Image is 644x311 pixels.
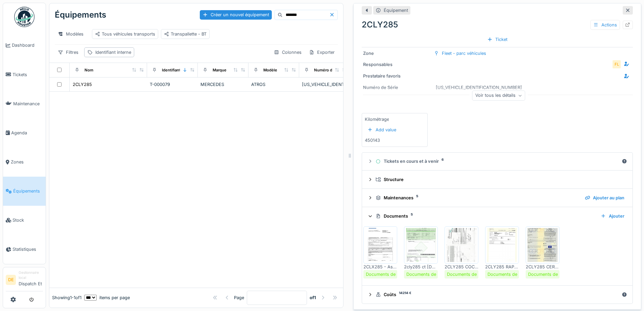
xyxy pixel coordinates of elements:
summary: Tickets en cours et à venir6 [365,155,630,168]
a: Statistiques [3,235,46,264]
span: Statistiques [13,246,43,252]
div: 2CLY285 COC.pdf [445,264,478,270]
div: 2CLY285 [73,81,92,88]
img: 9tp5viy2qqr4e76yhcvvtlb1jk00 [365,228,396,262]
div: Filtres [55,47,81,57]
div: Modèles [55,29,87,39]
div: Tickets en cours et à venir [376,158,619,164]
summary: Structure [365,173,630,186]
a: Équipements [3,177,46,206]
span: Dashboard [12,42,43,48]
div: Modèle [263,67,277,73]
div: Documents de bord [447,271,488,277]
div: Responsables [363,61,416,68]
img: sv8oh3mkbpvj9kcnjyi0pf4oe0vm [527,228,558,262]
div: Kilométrage [365,116,389,123]
div: 2CLY285 RAPPORT IMMAT.pdf [485,264,519,270]
div: 2CLY285 [362,19,633,31]
div: Add value [365,125,399,134]
div: Actions [590,20,620,30]
div: Colonnes [271,47,305,57]
img: c5fkx53hd7omxtkldl5gebr0njx3 [406,228,436,262]
div: Documents de bord [406,271,447,277]
div: Numéro de Série [314,67,345,73]
div: FL [612,60,621,69]
a: Maintenance [3,89,46,118]
div: [US_VEHICLE_IDENTIFICATION_NUMBER] [302,81,347,88]
div: Transpallette - BT [164,31,207,37]
div: Exporter [306,47,338,57]
div: Coûts [376,291,619,298]
span: Tickets [13,71,43,78]
div: Voir tous les détails [472,91,525,101]
img: jbyfianfvnygjdpjcjezru0r8tc3 [487,228,517,262]
div: 450143 [365,137,380,143]
div: Identifiant interne [95,49,131,55]
a: Dashboard [3,31,46,60]
div: 2cly285 ct [DATE].pdf [404,264,438,270]
strong: of 1 [310,294,316,301]
div: [US_VEHICLE_IDENTIFICATION_NUMBER] [436,84,522,91]
div: Documents [376,213,595,219]
div: T-000079 [150,81,195,88]
a: Zones [3,148,46,177]
div: Marque [213,67,226,73]
a: DE Gestionnaire localDispatch Et [6,270,43,291]
div: ATROS [251,81,296,88]
div: Équipements [55,6,106,24]
span: Stock [13,217,43,223]
summary: Documents5Ajouter [365,210,630,222]
div: Prestataire favoris [363,73,416,79]
div: Gestionnaire local [19,270,43,281]
div: Page [234,294,244,301]
div: items per page [84,294,130,301]
div: Ajouter au plan [582,193,627,202]
li: Dispatch Et [19,270,43,290]
div: Équipement [384,7,408,14]
div: Tous véhicules transports [95,31,155,37]
div: Créer un nouvel équipement [200,10,272,19]
div: Documents de bord [366,271,407,277]
div: Ticket [484,35,510,44]
span: Agenda [11,130,43,136]
div: 2CLX285 - Ass 2025.pdf [363,264,397,270]
img: Badge_color-CXgf-gQk.svg [14,7,34,27]
a: Agenda [3,118,46,147]
a: Tickets [3,60,46,89]
div: Zone [363,50,431,57]
span: Zones [11,159,43,165]
a: Stock [3,206,46,235]
img: lfw35xkny4opb6uyhyr9qeejttav [446,228,477,262]
div: 2CLY285 CERTIF IMMAT.pdf [526,264,559,270]
span: Maintenance [13,101,43,107]
div: Fleet - parc véhicules [442,50,486,57]
div: Nom [85,67,93,73]
li: DE [6,275,16,285]
summary: Coûts14214 € [365,288,630,301]
div: Showing 1 - 1 of 1 [52,294,81,301]
div: MERCEDES [200,81,246,88]
div: Documents de bord [487,271,528,277]
div: Maintenances [376,195,579,201]
div: Identifiant interne [162,67,195,73]
summary: Maintenances5Ajouter au plan [365,192,630,204]
div: Ajouter [598,212,627,221]
div: Structure [376,176,624,183]
div: Documents de bord [528,271,569,277]
div: Numéro de Série [363,84,431,91]
span: Équipements [13,188,43,194]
